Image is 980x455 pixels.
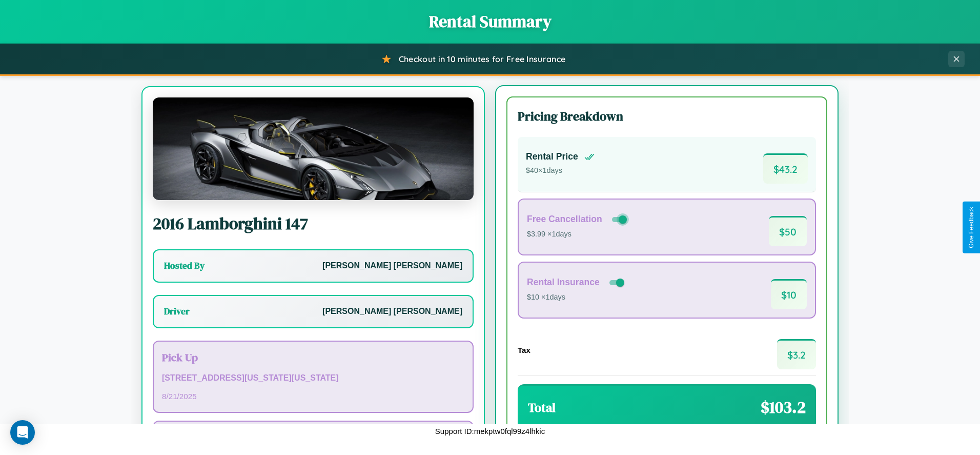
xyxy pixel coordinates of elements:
[435,424,545,438] p: Support ID: mekptw0fql99z4lhkic
[527,214,602,225] h4: Free Cancellation
[153,212,474,235] h2: 2016 Lamborghini 147
[527,228,629,241] p: $3.99 × 1 days
[527,291,626,304] p: $10 × 1 days
[771,279,807,309] span: $ 10
[527,277,600,288] h4: Rental Insurance
[399,54,565,64] span: Checkout in 10 minutes for Free Insurance
[153,97,474,200] img: Lamborghini 147
[162,371,464,386] p: [STREET_ADDRESS][US_STATE][US_STATE]
[164,305,190,318] h3: Driver
[162,350,464,365] h3: Pick Up
[526,164,595,177] p: $ 40 × 1 days
[10,10,970,33] h1: Rental Summary
[322,304,462,319] p: [PERSON_NAME] [PERSON_NAME]
[761,396,806,419] span: $ 103.2
[777,339,816,369] span: $ 3.2
[518,108,816,125] h3: Pricing Breakdown
[763,153,808,184] span: $ 43.2
[528,399,556,416] h3: Total
[164,260,205,272] h3: Hosted By
[526,151,578,162] h4: Rental Price
[769,216,807,246] span: $ 50
[162,389,464,403] p: 8 / 21 / 2025
[322,259,462,273] p: [PERSON_NAME] [PERSON_NAME]
[10,420,35,445] div: Open Intercom Messenger
[518,346,530,354] h4: Tax
[968,207,975,248] div: Give Feedback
